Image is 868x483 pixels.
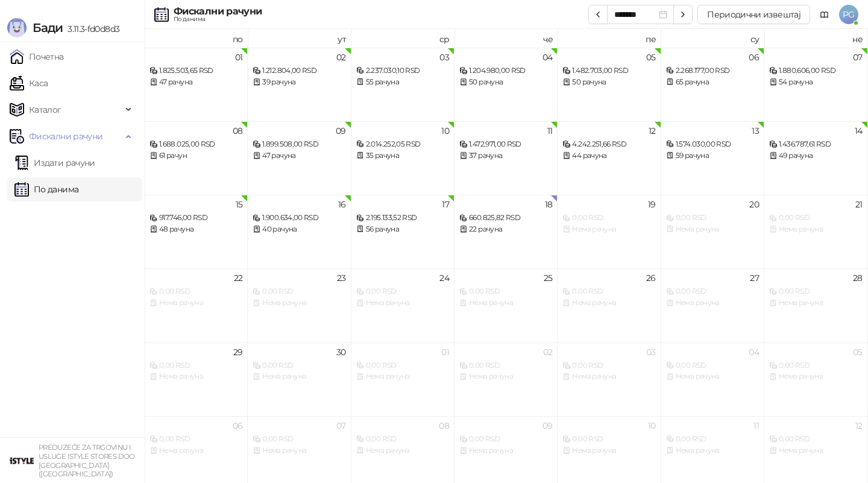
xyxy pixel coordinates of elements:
td: 2025-09-13 [661,121,764,195]
div: 0,00 RSD [769,286,862,297]
span: Каталог [29,98,61,122]
div: 29 [233,348,243,356]
div: Нема рачуна [149,297,242,309]
div: 4.242.251,66 RSD [562,139,655,150]
img: 64x64-companyLogo-77b92cf4-9946-4f36-9751-bf7bb5fd2c7d.png [10,449,34,473]
td: 2025-09-29 [145,343,248,416]
div: Нема рачуна [769,445,862,456]
div: 03 [439,53,449,62]
div: Нема рачуна [666,445,759,456]
div: 06 [749,53,759,62]
div: 01 [441,348,449,356]
div: 1.899.508,00 RSD [253,139,345,150]
span: Бади [33,21,63,35]
div: 1.900.634,00 RSD [253,212,345,224]
div: По данима [174,16,262,22]
div: Нема рачуна [253,371,345,382]
div: 0,00 RSD [149,434,242,445]
div: 02 [336,53,346,62]
div: Нема рачуна [253,445,345,456]
div: 0,00 RSD [666,286,759,297]
div: 22 рачуна [459,224,552,235]
div: 06 [233,421,243,430]
div: Нема рачуна [769,224,862,235]
div: 1.436.787,61 RSD [769,139,862,150]
a: Каса [10,71,48,95]
td: 2025-09-04 [454,48,558,121]
td: 2025-09-05 [558,48,661,121]
div: 04 [542,53,553,62]
div: 26 [646,274,656,282]
div: 15 [236,200,243,209]
img: Logo [7,18,27,37]
div: 0,00 RSD [459,434,552,445]
div: 917.746,00 RSD [149,212,242,224]
td: 2025-09-28 [764,268,867,342]
div: 23 [337,274,346,282]
div: 0,00 RSD [666,360,759,371]
div: Нема рачуна [356,371,449,382]
div: 55 рачуна [356,77,449,88]
div: 0,00 RSD [149,286,242,297]
div: 05 [853,348,863,356]
th: ут [248,29,351,48]
div: 50 рачуна [562,77,655,88]
td: 2025-09-06 [661,48,764,121]
div: 0,00 RSD [562,286,655,297]
div: 0,00 RSD [769,360,862,371]
div: 16 [338,200,346,209]
div: 1.204.980,00 RSD [459,65,552,77]
div: 01 [235,53,243,62]
td: 2025-09-30 [248,343,351,416]
th: су [661,29,764,48]
th: пе [558,29,661,48]
div: Нема рачуна [666,371,759,382]
div: 65 рачуна [666,77,759,88]
div: Нема рачуна [562,445,655,456]
div: 0,00 RSD [356,360,449,371]
div: 12 [855,421,863,430]
td: 2025-09-15 [145,195,248,268]
div: 0,00 RSD [769,212,862,224]
td: 2025-09-12 [558,121,661,195]
div: Нема рачуна [562,371,655,382]
span: PG [839,5,858,24]
td: 2025-09-08 [145,121,248,195]
div: 10 [648,421,656,430]
div: 61 рачун [149,150,242,162]
div: 0,00 RSD [356,286,449,297]
div: Нема рачуна [459,371,552,382]
div: Нема рачуна [149,445,242,456]
div: 2.195.133,52 RSD [356,212,449,224]
div: 0,00 RSD [666,212,759,224]
td: 2025-09-25 [454,268,558,342]
div: 0,00 RSD [253,286,345,297]
th: по [145,29,248,48]
td: 2025-09-26 [558,268,661,342]
div: 21 [855,200,863,209]
td: 2025-09-24 [351,268,454,342]
div: 18 [545,200,553,209]
small: PREDUZEĆE ZA TRGOVINU I USLUGE ISTYLE STORES DOO [GEOGRAPHIC_DATA] ([GEOGRAPHIC_DATA]) [39,443,135,478]
div: 0,00 RSD [666,434,759,445]
div: 2.237.030,10 RSD [356,65,449,77]
td: 2025-09-07 [764,48,867,121]
div: 39 рачуна [253,77,345,88]
div: 0,00 RSD [149,360,242,371]
div: 1.688.025,00 RSD [149,139,242,150]
div: 35 рачуна [356,150,449,162]
td: 2025-09-14 [764,121,867,195]
td: 2025-09-16 [248,195,351,268]
div: 54 рачуна [769,77,862,88]
div: 04 [749,348,759,356]
div: Нема рачуна [562,297,655,309]
div: 12 [649,127,656,135]
div: Нема рачуна [253,297,345,309]
a: Почетна [10,45,64,69]
div: 59 рачуна [666,150,759,162]
td: 2025-09-09 [248,121,351,195]
td: 2025-09-17 [351,195,454,268]
div: 40 рачуна [253,224,345,235]
div: 1.825.503,65 RSD [149,65,242,77]
td: 2025-10-04 [661,343,764,416]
